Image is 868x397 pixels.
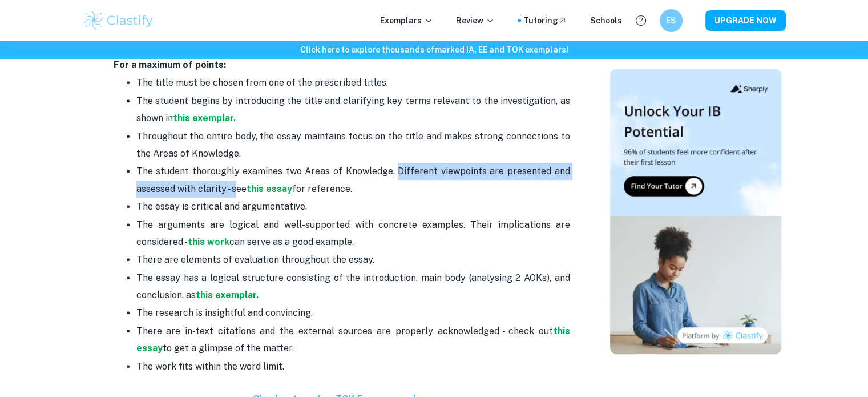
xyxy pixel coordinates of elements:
[590,14,622,27] a: Schools
[136,198,570,215] p: The essay is critical and argumentative.
[196,290,259,300] a: this exemplar.
[136,216,570,251] p: The arguments are logical and well-supported with concrete examples. Their implications are consi...
[136,323,570,358] p: There are in-text citations and the external sources are properly acknowledged - check out to get...
[136,163,570,198] p: The student thoroughly examines two Areas of Knowledge. Different viewpoints are presented and as...
[456,14,495,27] p: Review
[188,236,229,247] a: this work
[523,14,567,27] a: Tutoring
[705,10,786,31] button: UPGRADE NOW
[2,43,866,56] h6: Click here to explore thousands of marked IA, EE and TOK exemplars !
[83,9,155,32] img: Clastify logo
[136,358,570,375] p: The work fits within the word limit.
[136,128,570,163] p: Throughout the entire body, the essay maintains focus on the title and makes strong connections t...
[136,93,570,127] p: The student begins by introducing the title and clarifying key terms relevant to the investigatio...
[173,113,236,123] a: this exemplar.
[136,270,570,304] p: The essay has a logical structure consisting of the introduction, main body (analysing 2 AOKs), a...
[660,9,683,32] button: ES
[114,59,226,70] strong: For a maximum of points:
[247,183,292,194] a: this essay
[136,74,570,91] p: The title must be chosen from one of the prescribed titles.
[136,304,570,322] p: The research is insightful and convincing.
[610,69,781,354] img: Thumbnail
[380,14,433,27] p: Exemplars
[631,11,651,30] button: Help and Feedback
[664,14,677,27] h6: ES
[136,251,570,268] p: There are elements of evaluation throughout the essay.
